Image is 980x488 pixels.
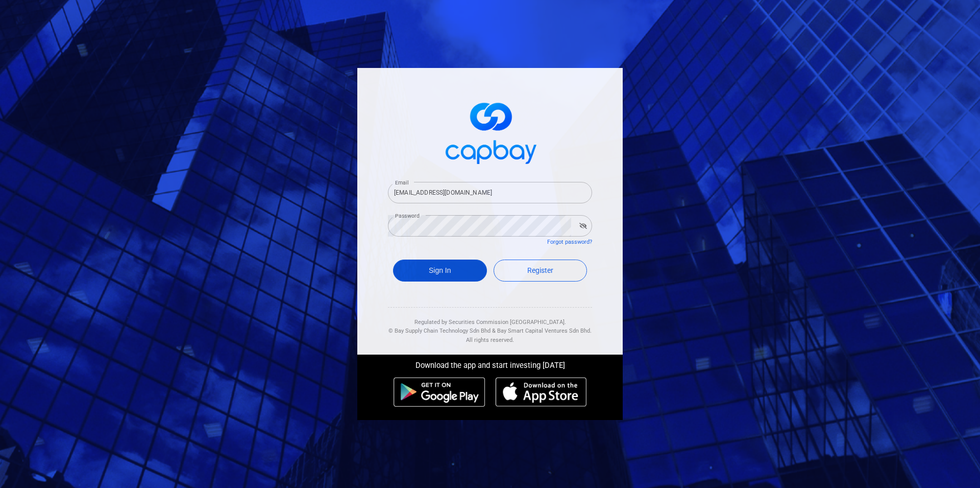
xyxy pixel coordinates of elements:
[350,355,630,372] div: Download the app and start investing [DATE]
[439,94,541,170] img: logo
[547,239,592,245] a: Forgot password?
[496,377,586,407] img: ios
[395,212,420,220] label: Password
[527,266,553,274] span: Register
[394,377,485,407] img: android
[395,179,408,187] label: Email
[494,260,587,282] a: Register
[497,328,592,334] span: Bay Smart Capital Ventures Sdn Bhd.
[393,260,487,282] button: Sign In
[388,308,592,345] div: Regulated by Securities Commission [GEOGRAPHIC_DATA]. & All rights reserved.
[388,328,491,334] span: © Bay Supply Chain Technology Sdn Bhd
